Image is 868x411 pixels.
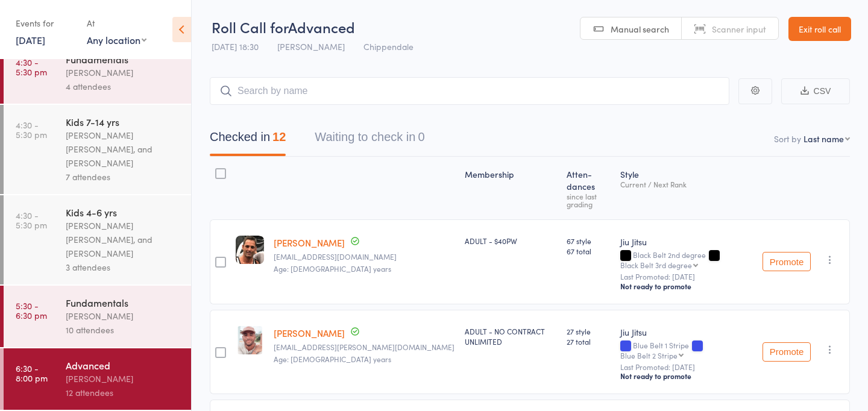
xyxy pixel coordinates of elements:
[620,180,753,188] div: Current / Next Rank
[567,246,611,256] span: 67 total
[66,309,181,323] div: [PERSON_NAME]
[620,341,753,359] div: Blue Belt 1 Stripe
[212,17,288,37] span: Roll Call for
[274,263,391,274] span: Age: [DEMOGRAPHIC_DATA] years
[363,40,414,52] span: Chippendale
[620,363,753,371] small: Last Promoted: [DATE]
[763,342,811,362] button: Promote
[788,17,851,41] a: Exit roll call
[274,327,345,339] a: [PERSON_NAME]
[66,296,181,309] div: Fundamentals
[87,13,146,33] div: At
[465,236,557,246] div: ADULT - $40PW
[66,128,181,170] div: [PERSON_NAME] [PERSON_NAME], and [PERSON_NAME]
[236,326,264,354] img: image1688468516.png
[288,17,355,37] span: Advanced
[16,13,75,33] div: Events for
[274,253,455,261] small: thiaraujo@hotmail.com
[804,133,844,145] div: Last name
[66,80,181,93] div: 4 attendees
[774,133,801,145] label: Sort by
[16,301,47,320] time: 5:30 - 6:30 pm
[4,42,191,104] a: 4:30 -5:30 pmFundamentals[PERSON_NAME]4 attendees
[274,236,345,249] a: [PERSON_NAME]
[66,323,181,337] div: 10 attendees
[620,251,753,269] div: Black Belt 2nd degree
[418,130,424,143] div: 0
[236,236,264,264] img: image1688702338.png
[66,170,181,184] div: 7 attendees
[567,326,611,336] span: 27 style
[781,78,850,104] button: CSV
[763,252,811,271] button: Promote
[4,105,191,194] a: 4:30 -5:30 pmKids 7-14 yrs[PERSON_NAME] [PERSON_NAME], and [PERSON_NAME]7 attendees
[465,326,557,347] div: ADULT - NO CONTRACT UNLIMITED
[567,336,611,347] span: 27 total
[66,66,181,80] div: [PERSON_NAME]
[620,371,753,381] div: Not ready to promote
[210,77,729,105] input: Search by name
[16,57,47,77] time: 4:30 - 5:30 pm
[4,286,191,347] a: 5:30 -6:30 pmFundamentals[PERSON_NAME]10 attendees
[66,386,181,400] div: 12 attendees
[620,236,753,248] div: Jiu Jitsu
[66,372,181,386] div: [PERSON_NAME]
[66,359,181,372] div: Advanced
[611,23,669,35] span: Manual search
[567,236,611,246] span: 67 style
[16,363,48,383] time: 6:30 - 8:00 pm
[66,115,181,128] div: Kids 7-14 yrs
[620,326,753,338] div: Jiu Jitsu
[274,354,391,364] span: Age: [DEMOGRAPHIC_DATA] years
[16,33,45,46] a: [DATE]
[66,260,181,274] div: 3 attendees
[66,205,181,219] div: Kids 4-6 yrs
[66,52,181,66] div: Fundamentals
[315,124,424,156] button: Waiting to check in0
[562,162,615,214] div: Atten­dances
[567,192,611,208] div: since last grading
[277,40,345,52] span: [PERSON_NAME]
[4,195,191,284] a: 4:30 -5:30 pmKids 4-6 yrs[PERSON_NAME] [PERSON_NAME], and [PERSON_NAME]3 attendees
[712,23,766,35] span: Scanner input
[16,210,47,230] time: 4:30 - 5:30 pm
[615,162,758,214] div: Style
[620,272,753,281] small: Last Promoted: [DATE]
[87,33,146,46] div: Any location
[66,219,181,260] div: [PERSON_NAME] [PERSON_NAME], and [PERSON_NAME]
[620,351,678,359] div: Blue Belt 2 Stripe
[620,261,692,269] div: Black Belt 3rd degree
[620,281,753,291] div: Not ready to promote
[272,130,286,143] div: 12
[16,120,47,139] time: 4:30 - 5:30 pm
[210,124,286,156] button: Checked in12
[4,348,191,410] a: 6:30 -8:00 pmAdvanced[PERSON_NAME]12 attendees
[460,162,562,214] div: Membership
[274,343,455,351] small: jeanfellipe.carvalho@gmail.com
[212,40,259,52] span: [DATE] 18:30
